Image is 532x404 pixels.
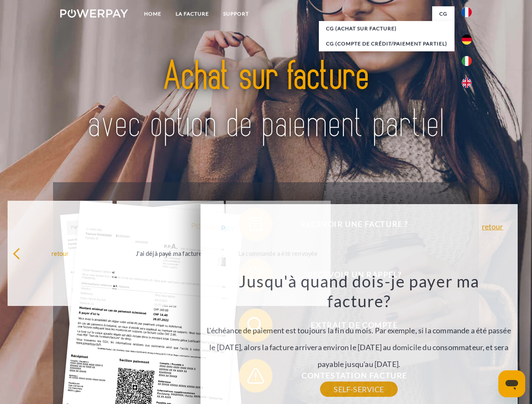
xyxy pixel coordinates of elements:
[216,6,256,21] a: Support
[482,223,503,230] a: retour
[498,370,525,397] iframe: Bouton de lancement de la fenêtre de messagerie
[168,6,216,21] a: LA FACTURE
[462,56,472,66] img: it
[432,6,454,21] a: CG
[320,382,397,397] a: SELF-SERVICE
[462,78,472,88] img: en
[137,6,168,21] a: Home
[462,35,472,45] img: de
[80,40,452,161] img: title-powerpay_fr.svg
[319,21,454,36] a: CG (achat sur facture)
[60,9,128,18] img: logo-powerpay-white.svg
[462,7,472,17] img: fr
[205,271,513,311] h3: Jusqu'à quand dois-je payer ma facture?
[319,36,454,51] a: CG (Compte de crédit/paiement partiel)
[13,247,107,259] div: retour
[122,247,217,259] div: J'ai déjà payé ma facture
[205,271,513,389] div: L'échéance de paiement est toujours la fin du mois. Par exemple, si la commande a été passée le [...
